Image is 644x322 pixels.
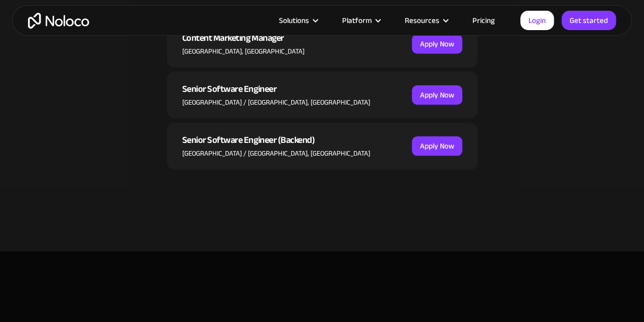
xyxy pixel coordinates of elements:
[460,14,508,27] a: Pricing
[28,13,89,29] a: home
[329,14,392,27] div: Platform
[182,148,370,159] div: [GEOGRAPHIC_DATA] / [GEOGRAPHIC_DATA], [GEOGRAPHIC_DATA]
[182,82,370,97] div: Senior Software Engineer
[412,34,462,54] a: Apply Now
[266,14,329,27] div: Solutions
[562,11,616,30] a: Get started
[520,11,554,30] a: Login
[405,14,439,27] div: Resources
[412,136,462,156] a: Apply Now
[342,14,372,27] div: Platform
[182,97,370,108] div: [GEOGRAPHIC_DATA] / [GEOGRAPHIC_DATA], [GEOGRAPHIC_DATA]
[412,85,462,105] a: Apply Now
[182,133,370,148] div: Senior Software Engineer (Backend)
[279,14,309,27] div: Solutions
[182,46,304,57] div: [GEOGRAPHIC_DATA], [GEOGRAPHIC_DATA]
[392,14,460,27] div: Resources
